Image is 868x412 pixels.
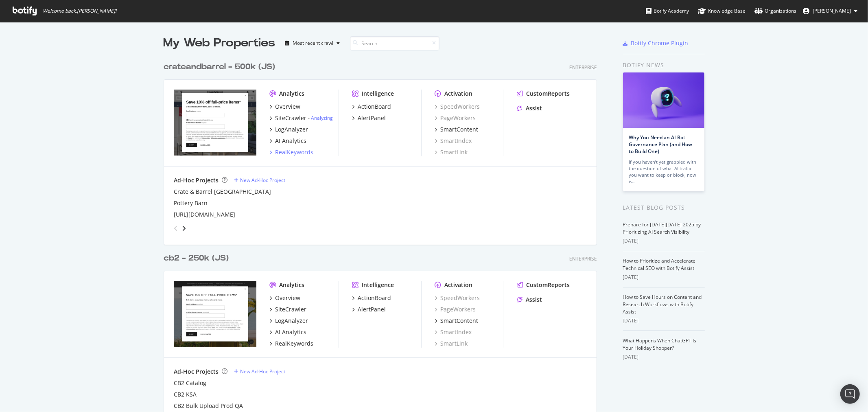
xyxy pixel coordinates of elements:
[358,305,386,313] div: AlertPanel
[796,4,864,18] button: [PERSON_NAME]
[279,281,304,289] div: Analytics
[269,340,313,348] a: RealKeywords
[698,7,746,15] div: Knowledge Base
[269,148,313,156] a: RealKeywords
[352,114,386,122] a: AlertPanel
[623,39,689,47] a: Botify Chrome Plugin
[275,294,300,302] div: Overview
[308,114,333,121] div: -
[517,90,570,98] a: CustomReports
[440,125,478,134] div: SmartContent
[275,137,306,145] div: AI Analytics
[840,384,860,404] div: Open Intercom Messenger
[517,281,570,289] a: CustomReports
[275,148,313,156] div: RealKeywords
[174,199,208,207] a: Pottery Barn
[435,317,478,325] a: SmartContent
[174,176,219,184] div: Ad-Hoc Projects
[435,294,480,302] a: SpeedWorkers
[174,210,235,219] a: [URL][DOMAIN_NAME]
[275,340,313,348] div: RealKeywords
[269,103,300,111] a: Overview
[362,281,394,289] div: Intelligence
[174,188,271,196] a: Crate & Barrel [GEOGRAPHIC_DATA]
[171,222,181,235] div: angle-left
[275,103,300,111] div: Overview
[526,281,570,289] div: CustomReports
[623,274,705,281] div: [DATE]
[813,7,851,14] span: Heather Cordonnier
[181,224,187,232] div: angle-right
[569,255,597,262] div: Enterprise
[350,36,439,50] input: Search
[646,7,689,15] div: Botify Academy
[444,281,472,289] div: Activation
[358,103,391,111] div: ActionBoard
[631,39,689,47] div: Botify Chrome Plugin
[352,305,386,313] a: AlertPanel
[623,257,696,272] a: How to Prioritize and Accelerate Technical SEO with Botify Assist
[435,137,472,145] a: SmartIndex
[623,203,705,212] div: Latest Blog Posts
[444,90,472,98] div: Activation
[517,296,542,304] a: Assist
[435,305,476,313] a: PageWorkers
[174,379,206,387] a: CB2 Catalog
[164,252,229,264] div: cb2 - 250k (JS)
[435,114,476,122] a: PageWorkers
[623,317,705,324] div: [DATE]
[352,294,391,302] a: ActionBoard
[293,41,334,46] div: Most recent crawl
[234,368,285,375] a: New Ad-Hoc Project
[174,368,219,376] div: Ad-Hoc Projects
[174,281,256,347] img: cb2.com
[269,125,308,134] a: LogAnalyzer
[623,61,705,70] div: Botify news
[269,294,300,302] a: Overview
[269,114,333,122] a: SiteCrawler- Analyzing
[43,8,116,14] span: Welcome back, [PERSON_NAME] !
[174,90,256,156] img: crateandbarrel.com
[234,177,285,184] a: New Ad-Hoc Project
[623,221,701,235] a: Prepare for [DATE][DATE] 2025 by Prioritizing AI Search Visibility
[362,90,394,98] div: Intelligence
[174,402,243,410] a: CB2 Bulk Upload Prod QA
[164,252,232,264] a: cb2 - 250k (JS)
[623,294,702,315] a: How to Save Hours on Content and Research Workflows with Botify Assist
[440,317,478,325] div: SmartContent
[435,340,468,348] a: SmartLink
[358,294,391,302] div: ActionBoard
[526,90,570,98] div: CustomReports
[526,104,542,112] div: Assist
[629,134,693,155] a: Why You Need an AI Bot Governance Plan (and How to Build One)
[240,368,285,375] div: New Ad-Hoc Project
[623,72,704,128] img: Why You Need an AI Bot Governance Plan (and How to Build One)
[435,328,472,336] div: SmartIndex
[240,177,285,184] div: New Ad-Hoc Project
[174,390,197,399] a: CB2 KSA
[435,148,468,156] a: SmartLink
[435,103,480,111] a: SpeedWorkers
[569,64,597,71] div: Enterprise
[623,237,705,245] div: [DATE]
[164,35,275,51] div: My Web Properties
[275,305,306,313] div: SiteCrawler
[275,125,308,134] div: LogAnalyzer
[269,305,306,313] a: SiteCrawler
[623,353,705,361] div: [DATE]
[435,125,478,134] a: SmartContent
[526,296,542,304] div: Assist
[164,61,275,73] div: crateandbarrel - 500k (JS)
